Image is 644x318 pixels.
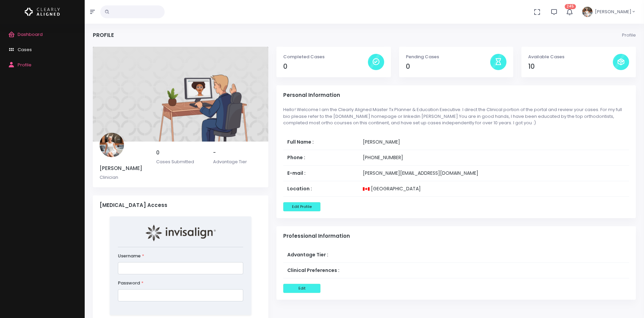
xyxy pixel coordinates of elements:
[528,54,613,60] p: Available Cases
[283,63,368,70] h4: 0
[100,165,148,171] h5: [PERSON_NAME]
[213,150,262,156] h5: -
[283,134,359,150] th: Full Name :
[18,46,32,53] span: Cases
[118,253,144,259] label: Username
[283,106,629,126] p: Hello! Welcome I am the Clearly Aligned Master Tx Planner & Education Executive. I direct the Cli...
[565,4,576,9] span: 245
[359,165,629,181] td: [PERSON_NAME][EMAIL_ADDRESS][DOMAIN_NAME]
[528,63,613,70] h4: 10
[359,181,629,196] td: [GEOGRAPHIC_DATA]
[283,165,359,181] th: E-mail :
[25,5,60,19] img: Logo Horizontal
[100,202,262,208] h4: [MEDICAL_DATA] Access
[18,62,32,68] span: Profile
[156,150,205,156] h5: 0
[283,202,320,211] button: Edit Profile
[283,233,629,239] h4: Professional Information
[18,31,43,38] span: Dashboard
[283,54,368,60] p: Completed Cases
[283,262,588,278] th: Clinical Preferences :
[118,280,144,287] label: Password
[406,63,491,70] h4: 0
[359,134,629,150] td: [PERSON_NAME]
[283,181,359,196] th: Location :
[363,187,370,191] img: ca.svg
[581,6,594,18] img: Header Avatar
[283,247,588,263] th: Advantage Tier :
[100,174,148,181] p: Clinician
[213,158,262,165] p: Advantage Tier
[283,92,629,98] h4: Personal Information
[145,225,216,241] img: invisalign-home-primary-logo.png
[359,150,629,165] td: [PHONE_NUMBER]
[93,32,114,38] h4: Profile
[622,32,636,39] li: Profile
[406,54,491,60] p: Pending Cases
[156,158,205,165] p: Cases Submitted
[283,150,359,165] th: Phone :
[595,8,631,15] span: [PERSON_NAME]
[283,284,320,293] button: Edit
